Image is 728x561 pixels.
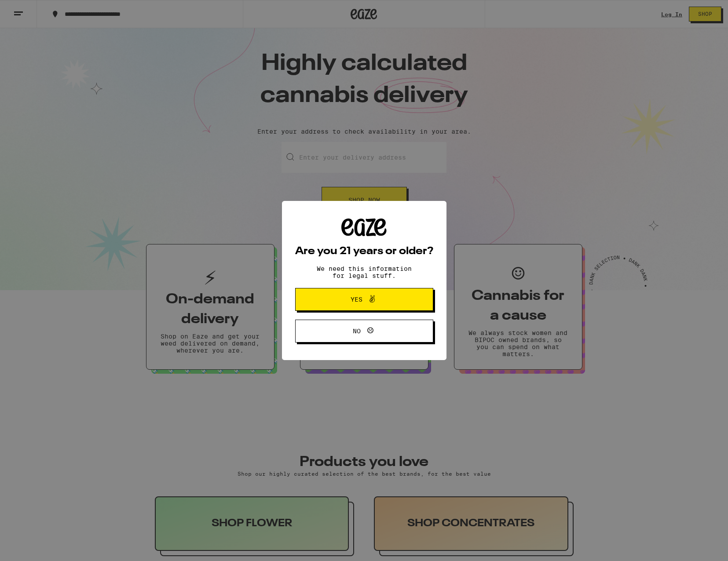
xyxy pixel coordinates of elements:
p: We need this information for legal stuff. [309,265,419,279]
span: No [353,328,361,334]
button: No [295,320,433,342]
span: Yes [351,296,362,302]
button: Yes [295,288,433,311]
h2: Are you 21 years or older? [295,246,433,257]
